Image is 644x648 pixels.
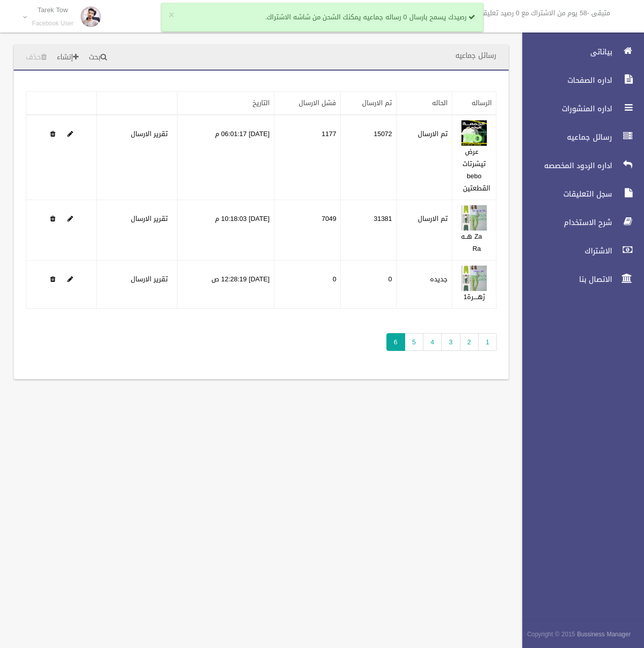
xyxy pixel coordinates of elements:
img: 638957331680758058.png [461,205,487,231]
a: 4 [423,333,442,351]
div: رصيدك يسمح بارسال 0 رساله جماعيه يمكنك الشحن من شاشه الاشتراك. [161,3,483,31]
span: شرح الاستخدام [514,217,615,228]
td: 7049 [274,200,341,261]
img: 638960851490216095.png [461,266,487,291]
td: 31381 [341,200,397,261]
span: اداره المنشورات [514,104,615,114]
header: رسائل جماعيه [443,46,509,66]
a: فشل الارسال [299,96,336,109]
strong: Bussiness Manager [577,629,631,640]
span: Copyright © 2015 [527,629,575,640]
a: Edit [67,212,73,225]
a: التاريخ [253,96,270,109]
td: 15072 [341,115,397,200]
th: الحاله [397,92,452,115]
td: 0 [341,261,397,309]
a: ژهــــرة1 [463,290,485,303]
label: تم الارسال [418,128,448,140]
a: 1 [478,333,497,351]
a: بياناتى [514,41,644,63]
a: Edit [461,212,487,225]
td: [DATE] 12:28:19 ص [177,261,274,309]
a: شرح الاستخدام [514,211,644,234]
span: اداره الصفحات [514,75,615,85]
a: إنشاء [53,48,83,67]
a: الاتصال بنا [514,268,644,290]
a: اداره الردود المخصصه [514,154,644,177]
a: تقرير الارسال [131,273,168,285]
a: Edit [461,127,487,140]
a: تقرير الارسال [131,212,168,225]
span: بياناتى [514,47,615,57]
span: الاشتراك [514,246,615,256]
p: Tarek Tow [32,6,74,14]
small: Facebook User [32,20,74,27]
span: الاتصال بنا [514,274,615,284]
a: 5 [405,333,423,351]
th: الرساله [452,92,496,115]
a: عرض تيشرتات bebo القطعتين [462,145,490,195]
label: جديده [430,273,448,285]
a: 3 [441,333,460,351]
a: Edit [461,273,487,285]
button: × [169,10,174,20]
a: سجل التعليقات [514,183,644,205]
a: 2 [460,333,479,351]
a: اداره المنشورات [514,98,644,120]
label: تم الارسال [418,213,448,225]
td: [DATE] 06:01:17 م [177,115,274,200]
span: 6 [386,333,405,351]
a: رسائل جماعيه [514,126,644,148]
td: 1177 [274,115,341,200]
td: 0 [274,261,341,309]
span: اداره الردود المخصصه [514,160,615,171]
img: 638950249652430468.png [461,120,487,146]
a: تقرير الارسال [131,127,168,140]
span: رسائل جماعيه [514,132,615,142]
a: بحث [85,48,111,67]
td: [DATE] 10:18:03 م [177,200,274,261]
a: تم الارسال [362,96,392,109]
a: Za هــه Ra [461,230,482,255]
a: اداره الصفحات [514,69,644,91]
a: الاشتراك [514,240,644,262]
span: سجل التعليقات [514,189,615,199]
a: Edit [67,273,73,285]
a: Edit [67,127,73,140]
